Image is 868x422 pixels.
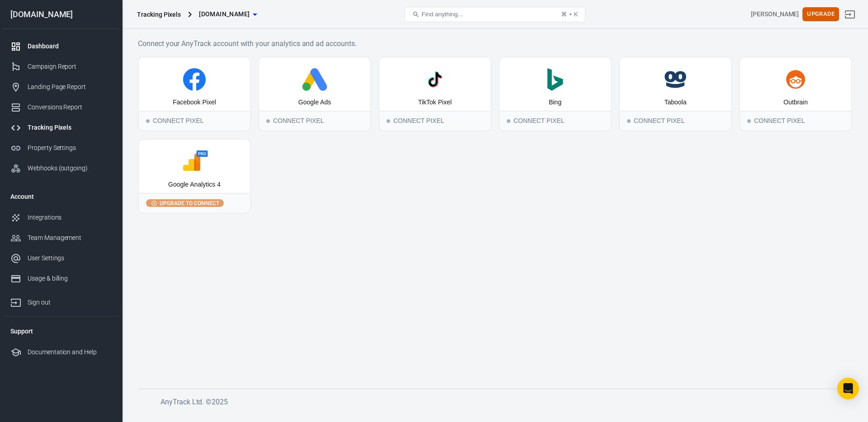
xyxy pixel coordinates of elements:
div: Usage & billing [28,274,112,283]
a: User Settings [3,248,119,268]
div: Google Ads [298,98,331,107]
span: Connect Pixel [266,119,270,123]
a: Sign out [839,4,861,25]
h6: Connect your AnyTrack account with your analytics and ad accounts. [138,38,852,49]
div: User Settings [28,253,112,263]
button: [DOMAIN_NAME] [195,6,260,23]
div: Open Intercom Messenger [837,378,859,399]
a: Conversions Report [3,97,119,117]
button: OutbrainConnect PixelConnect Pixel [739,56,852,131]
button: Google Analytics 4Upgrade to connect [138,139,251,214]
button: Google AdsConnect PixelConnect Pixel [258,56,371,131]
div: Connect Pixel [259,111,370,131]
a: Sign out [3,289,119,313]
div: Connect Pixel [740,111,851,131]
div: Sign out [28,298,112,307]
a: Tracking Pixels [3,117,119,138]
a: Property Settings [3,138,119,158]
span: vyhraj.sk [199,9,250,20]
div: Landing Page Report [28,82,112,92]
div: Account id: djG4tR0U [751,9,799,19]
a: Team Management [3,228,119,248]
div: Integrations [28,213,112,222]
div: Dashboard [28,42,112,51]
div: Google Analytics 4 [168,180,221,189]
button: BingConnect PixelConnect Pixel [499,56,612,131]
div: Taboola [664,98,686,107]
button: TikTok PixelConnect PixelConnect Pixel [378,56,491,131]
div: Conversions Report [28,103,112,112]
div: Campaign Report [28,62,112,71]
a: Webhooks (outgoing) [3,158,119,178]
div: Outbrain [783,98,808,107]
a: Integrations [3,207,119,228]
button: TaboolaConnect PixelConnect Pixel [619,56,732,131]
li: Support [3,320,119,342]
li: Account [3,186,119,207]
div: Facebook Pixel [173,98,216,107]
div: [DOMAIN_NAME] [3,10,119,19]
div: Tracking Pixels [137,10,181,19]
div: Connect Pixel [139,111,250,131]
a: Campaign Report [3,56,119,77]
button: Find anything...⌘ + K [405,7,585,22]
a: Usage & billing [3,268,119,289]
span: Connect Pixel [627,119,631,123]
div: Property Settings [28,143,112,153]
h6: AnyTrack Ltd. © 2025 [160,396,839,408]
span: Connect Pixel [507,119,510,123]
div: Connect Pixel [379,111,491,131]
div: Connect Pixel [620,111,731,131]
div: Webhooks (outgoing) [28,164,112,173]
a: Dashboard [3,36,119,56]
span: Connect Pixel [387,119,390,123]
div: Documentation and Help [28,347,112,357]
span: Connect Pixel [146,119,150,123]
div: Bing [549,98,561,107]
span: Connect Pixel [747,119,751,123]
div: Team Management [28,233,112,243]
button: Upgrade [802,7,839,21]
button: Facebook PixelConnect PixelConnect Pixel [138,56,251,131]
div: Tracking Pixels [28,123,112,132]
span: Upgrade to connect [158,199,221,207]
span: Find anything... [421,11,462,18]
a: Landing Page Report [3,77,119,97]
div: ⌘ + K [561,11,578,18]
div: Connect Pixel [500,111,611,131]
div: TikTok Pixel [418,98,452,107]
